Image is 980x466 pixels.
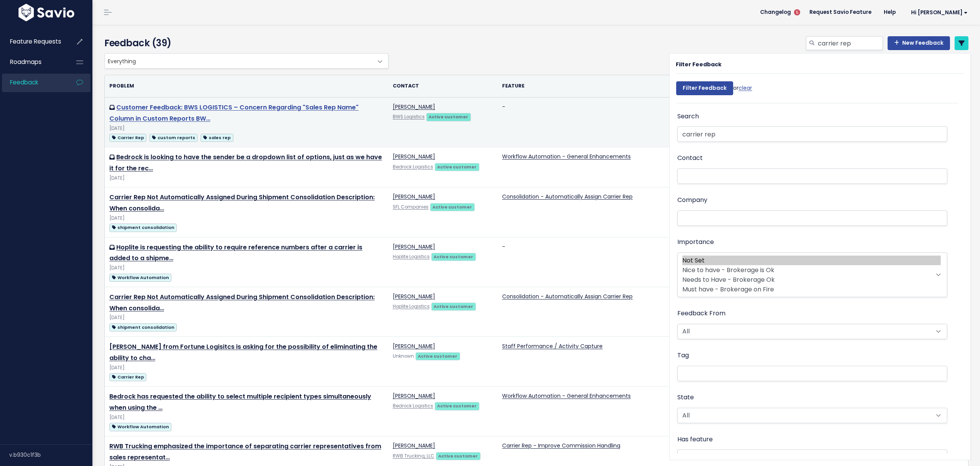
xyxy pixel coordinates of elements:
[17,4,76,21] img: logo-white.9d6f32f41409.svg
[393,453,434,459] a: RWB Trucking, LLC
[109,392,371,412] a: Bedrock has requested the ability to select multiple recipient types simultaneously when using the …
[878,7,902,18] a: Help
[393,342,435,350] a: [PERSON_NAME]
[393,293,435,300] a: [PERSON_NAME]
[498,98,712,147] td: -
[109,133,146,142] a: Carrier Rep
[682,256,941,265] option: Not Set
[109,124,384,133] div: [DATE]
[760,10,791,15] span: Changelog
[502,442,620,449] a: Carrier Rep - Improve Commission Handling
[677,111,699,122] label: Search
[109,103,358,123] a: Customer Feedback: BWS LOGISTICS – Concern Regarding "Sales Rep Name" Column in Custom Reports BW…
[109,423,171,431] span: Workflow Automation
[109,293,375,313] a: Carrier Rep Not Automatically Assigned During Shipment Consolidation Description: When consolida…
[902,7,974,19] a: Hi [PERSON_NAME]
[393,442,435,449] a: [PERSON_NAME]
[676,61,722,68] strong: Filter Feedback
[109,364,384,372] div: [DATE]
[109,422,171,431] a: Workflow Automation
[434,303,473,310] strong: Active customer
[677,237,714,248] label: Importance
[109,134,146,142] span: Carrier Rep
[393,114,425,120] a: BWS Logistics
[677,153,703,164] label: Contact
[2,53,64,71] a: Roadmaps
[676,81,733,95] input: Filter Feedback
[817,36,883,50] input: Search feedback...
[393,392,435,400] a: [PERSON_NAME]
[109,222,177,232] a: shipment consolidation
[393,403,433,409] a: Bedrock Logistics
[436,452,481,459] a: Active customer
[682,275,941,284] option: Needs to Have - Brokerage Ok
[437,403,477,409] strong: Active customer
[105,75,388,98] th: Problem
[9,445,92,465] div: v.b930c1f3b
[418,353,457,359] strong: Active customer
[502,153,631,160] a: Workflow Automation - General Enhancements
[432,204,472,210] strong: Active customer
[109,373,146,381] span: Carrier Rep
[435,163,479,170] a: Active customer
[393,164,433,170] a: Bedrock Logistics
[149,133,198,142] a: custom reports
[911,10,968,15] span: Hi [PERSON_NAME]
[109,193,375,213] a: Carrier Rep Not Automatically Assigned During Shipment Consolidation Description: When consolida…
[393,193,435,200] a: [PERSON_NAME]
[109,224,177,232] span: shipment consolidation
[437,164,477,170] strong: Active customer
[201,133,233,142] a: sales rep
[426,113,471,120] a: Active customer
[109,414,384,422] div: [DATE]
[502,293,633,300] a: Consolidation - Automatically Assign Carrier Rep
[677,308,725,319] label: Feedback From
[109,342,377,362] a: [PERSON_NAME] from Fortune Logisitcs is asking for the possibility of eliminating the ability to ...
[888,36,950,50] a: New Feedback
[2,33,64,50] a: Feature Requests
[109,314,384,322] div: [DATE]
[415,352,460,360] a: Active customer
[109,322,177,332] a: shipment consolidation
[677,434,713,445] label: Has feature
[393,353,414,359] span: Unknown
[109,153,382,173] a: Bedrock is looking to have the sender be a dropdown list of options, just as we have it for the rec…
[109,442,381,462] a: RWB Trucking emphasized the importance of separating carrier representatives from sales representat…
[502,392,631,400] a: Workflow Automation - General Enhancements
[109,214,384,222] div: [DATE]
[431,252,476,260] a: Active customer
[104,36,385,50] h4: Feedback (39)
[430,203,475,210] a: Active customer
[438,453,478,459] strong: Active customer
[498,237,712,287] td: -
[109,243,362,263] a: Hoplite is requesting the ability to require reference numbers after a carrier is added to a shipme…
[677,126,947,142] input: Search Feedback
[429,114,468,120] strong: Active customer
[434,254,473,260] strong: Active customer
[498,75,712,98] th: Feature
[677,195,707,206] label: Company
[10,78,38,86] span: Feedback
[794,9,800,15] span: 5
[502,342,603,350] a: Staff Performance / Activity Capture
[109,274,171,282] span: Workflow Automation
[677,392,694,403] label: State
[803,7,878,18] a: Request Savio Feature
[149,134,198,142] span: custom reports
[109,273,171,282] a: Workflow Automation
[105,54,373,68] span: Everything
[739,84,752,92] a: clear
[435,402,479,409] a: Active customer
[676,77,752,103] div: or
[2,74,64,91] a: Feedback
[109,264,384,272] div: [DATE]
[201,134,233,142] span: sales rep
[393,153,435,160] a: [PERSON_NAME]
[10,58,42,66] span: Roadmaps
[677,350,689,361] label: Tag
[388,75,498,98] th: Contact
[109,372,146,382] a: Carrier Rep
[109,174,384,182] div: [DATE]
[393,303,430,310] a: Hoplite Logistics
[502,193,633,200] a: Consolidation - Automatically Assign Carrier Rep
